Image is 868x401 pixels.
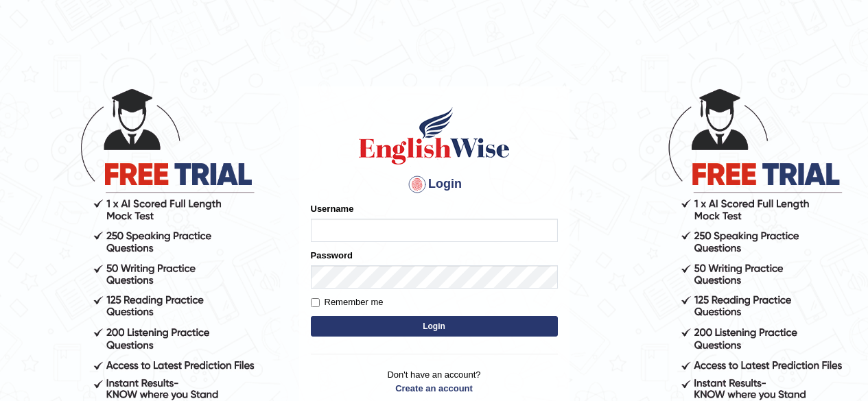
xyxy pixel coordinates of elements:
[311,382,558,395] a: Create an account
[311,316,558,337] button: Login
[311,249,353,262] label: Password
[311,295,384,309] label: Remember me
[311,202,354,215] label: Username
[356,105,513,167] img: Logo of English Wise sign in for intelligent practice with AI
[311,173,558,195] h4: Login
[311,298,320,307] input: Remember me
